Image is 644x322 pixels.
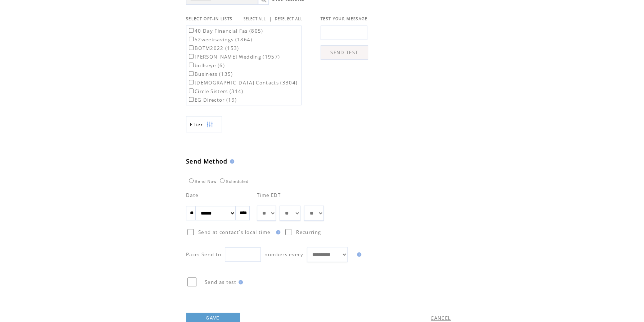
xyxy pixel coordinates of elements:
[190,121,203,128] span: Show filters
[244,17,266,21] a: SELECT ALL
[321,16,368,21] span: TEST YOUR MESSAGE
[187,62,225,69] label: bullseye (6)
[189,97,194,102] input: EG Director (19)
[187,88,244,95] label: Circle Sisters (314)
[207,116,213,133] img: filters.png
[189,71,194,76] input: Business (135)
[321,45,368,60] a: SEND TEST
[218,179,249,184] label: Scheduled
[187,45,239,51] label: BOTM2022 (153)
[187,179,217,184] label: Send Now
[228,159,234,164] img: help.gif
[264,251,303,258] span: numbers every
[189,63,194,67] input: bullseye (6)
[186,157,228,165] span: Send Method
[186,16,232,21] span: SELECT OPT-IN LISTS
[296,229,321,235] span: Recurring
[189,80,194,84] input: [DEMOGRAPHIC_DATA] Contacts (3304)
[187,97,237,103] label: EG Director (19)
[187,54,280,60] label: [PERSON_NAME] Wedding (1957)
[189,37,194,41] input: 52weeksavings (1864)
[274,230,280,234] img: help.gif
[236,280,243,284] img: help.gif
[198,229,270,235] span: Send at contact`s local time
[275,17,303,21] a: DESELECT ALL
[189,54,194,59] input: [PERSON_NAME] Wedding (1957)
[187,36,253,43] label: 52weeksavings (1864)
[205,279,236,285] span: Send as test
[220,178,225,183] input: Scheduled
[257,192,281,198] span: Time EDT
[189,88,194,93] input: Circle Sisters (314)
[186,251,221,258] span: Pace: Send to
[189,45,194,50] input: BOTM2022 (153)
[187,71,233,77] label: Business (135)
[187,79,298,86] label: [DEMOGRAPHIC_DATA] Contacts (3304)
[269,15,272,22] span: |
[355,252,361,257] img: help.gif
[431,315,451,321] a: CANCEL
[189,28,194,33] input: 40 Day Financial Fas (805)
[186,192,198,198] span: Date
[187,28,263,34] label: 40 Day Financial Fas (805)
[186,116,222,132] a: Filter
[189,178,194,183] input: Send Now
